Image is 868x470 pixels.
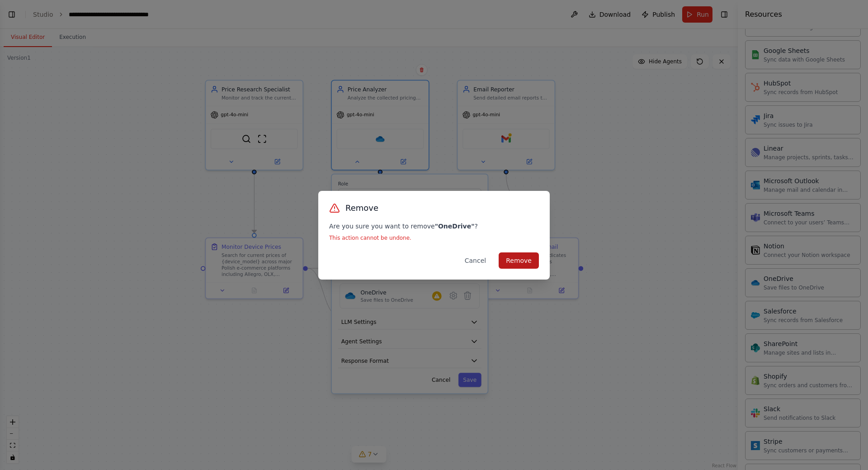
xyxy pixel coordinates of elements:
[329,222,539,231] p: Are you sure you want to remove ?
[499,252,539,269] button: Remove
[345,202,378,214] h3: Remove
[329,234,539,242] p: This action cannot be undone.
[458,252,493,269] button: Cancel
[435,223,475,230] strong: " OneDrive "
